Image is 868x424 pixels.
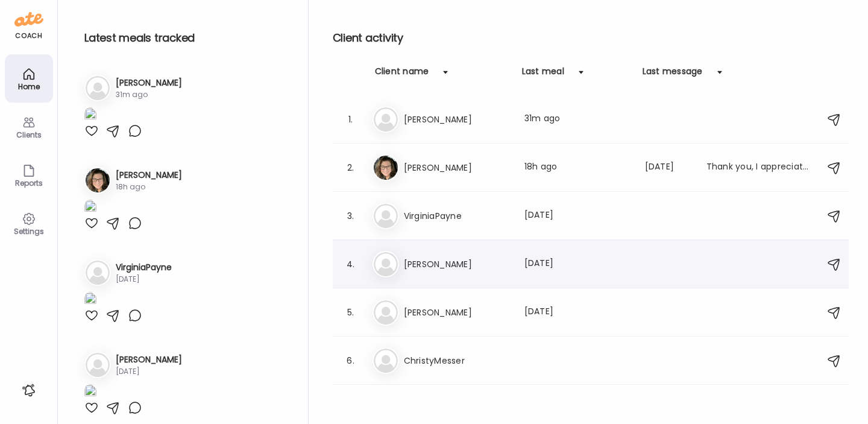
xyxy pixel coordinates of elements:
[116,77,182,89] h3: [PERSON_NAME]
[116,261,172,274] h3: VirginiaPayne
[524,305,631,320] div: [DATE]
[524,160,631,175] div: 18h ago
[84,200,96,216] img: images%2FOEo1pt2Awdddw3GMlk10IIzCNdK2%2FktM5X1oPe1NLsyHucZzm%2FwciZlDf5w6rCGuFsdyj9_1080
[14,10,43,29] img: ate
[374,156,398,180] img: avatars%2FOEo1pt2Awdddw3GMlk10IIzCNdK2
[116,182,182,192] div: 18h ago
[404,257,510,271] h3: [PERSON_NAME]
[116,274,172,285] div: [DATE]
[404,353,510,368] h3: ChristyMesser
[116,366,182,377] div: [DATE]
[374,107,398,131] img: bg-avatar-default.svg
[84,107,96,124] img: images%2FtU2rIQT1vshHhzrP1xmfXRrpN1B3%2FQTp8Ju3PdYsgvXa3lJUt%2Fca3Bcl7qguLsX0rqHhvK_1080
[344,112,358,127] div: 1.
[15,31,42,41] div: coach
[404,209,510,223] h3: VirginiaPayne
[86,76,110,100] img: bg-avatar-default.svg
[706,160,813,175] div: Thank you, I appreciate your input.
[645,160,692,175] div: [DATE]
[344,257,358,271] div: 4.
[344,209,358,223] div: 3.
[84,292,96,308] img: images%2FtwwEZewh8KdZExLleC1STZLIVy23%2FxG1suqA30ZuTTSdA1L3J%2FyAEf0wVXSx3Wo3BjpUsA_1080
[84,29,289,47] h2: Latest meals tracked
[7,131,51,139] div: Clients
[375,65,429,84] div: Client name
[7,179,51,187] div: Reports
[522,65,564,84] div: Last meal
[374,349,398,373] img: bg-avatar-default.svg
[374,252,398,276] img: bg-avatar-default.svg
[404,305,510,320] h3: [PERSON_NAME]
[116,89,182,100] div: 31m ago
[524,257,631,271] div: [DATE]
[643,65,703,84] div: Last message
[374,204,398,228] img: bg-avatar-default.svg
[116,169,182,182] h3: [PERSON_NAME]
[344,353,358,368] div: 6.
[404,160,510,175] h3: [PERSON_NAME]
[84,384,96,400] img: images%2FNUTMcWQApjccYHPmn3cpE7sLAGe2%2FTVHHKN3QxknazTRexK01%2FKlZR3H0ULbSoLOzxV2Bt_1080
[86,353,110,377] img: bg-avatar-default.svg
[374,300,398,324] img: bg-avatar-default.svg
[344,160,358,175] div: 2.
[524,112,631,127] div: 31m ago
[524,209,631,223] div: [DATE]
[7,227,51,235] div: Settings
[116,353,182,366] h3: [PERSON_NAME]
[344,305,358,320] div: 5.
[333,29,849,47] h2: Client activity
[86,168,110,192] img: avatars%2FOEo1pt2Awdddw3GMlk10IIzCNdK2
[86,261,110,285] img: bg-avatar-default.svg
[7,83,51,90] div: Home
[404,112,510,127] h3: [PERSON_NAME]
